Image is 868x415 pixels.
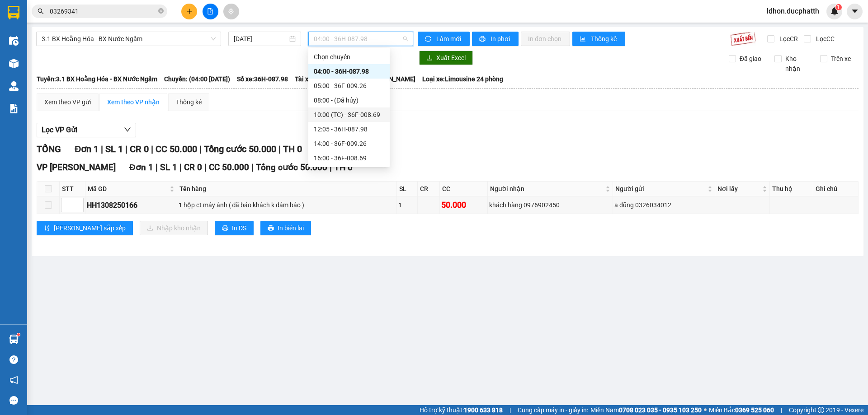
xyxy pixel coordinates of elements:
input: Tìm tên, số ĐT hoặc mã đơn [50,6,156,16]
span: download [426,55,433,62]
span: printer [479,36,487,43]
div: a dũng 0326034012 [614,200,713,210]
button: sort-ascending[PERSON_NAME] sắp xếp [37,221,133,235]
strong: 0708 023 035 - 0935 103 250 [619,406,702,414]
div: Chọn chuyến [308,50,390,64]
button: aim [223,4,239,19]
span: Làm mới [436,34,462,44]
span: | [156,162,158,173]
th: SL [397,182,418,196]
span: down [124,126,131,133]
span: sort-ascending [44,225,50,232]
span: caret-down [851,7,859,15]
th: Ghi chú [813,182,859,196]
span: question-circle [9,355,18,364]
span: SL 1 [160,162,177,173]
div: 12:05 - 36H-087.98 [314,124,384,134]
button: In đơn chọn [521,32,570,46]
img: warehouse-icon [9,36,19,46]
span: Thống kê [591,34,618,44]
span: In phơi [491,34,511,44]
div: Chọn chuyến [314,52,384,62]
div: 16:00 - 36F-008.69 [314,153,384,163]
span: CC 50.000 [209,162,249,173]
span: plus [186,8,193,14]
span: printer [222,225,228,232]
span: 1 [837,4,840,10]
span: Đơn 1 [75,144,99,154]
span: Miền Nam [590,405,702,415]
span: CR 0 [184,162,202,173]
span: | [781,405,782,415]
span: | [125,144,127,154]
span: Người gửi [615,184,706,194]
span: [PERSON_NAME] sắp xếp [54,223,126,233]
span: SL 1 [105,144,123,154]
span: file-add [207,8,213,14]
span: Nơi lấy [717,184,760,194]
th: CC [440,182,488,196]
button: downloadXuất Excel [419,51,473,65]
span: close-circle [158,7,164,16]
span: Hỗ trợ kỹ thuật: [420,405,503,415]
sup: 1 [835,4,842,10]
span: Miền Bắc [709,405,774,415]
span: CC 50.000 [156,144,197,154]
span: TỔNG [37,144,61,154]
span: copyright [818,407,824,413]
img: solution-icon [9,104,19,113]
button: downloadNhập kho nhận [140,221,208,235]
strong: 1900 633 818 [464,406,503,414]
img: logo-vxr [8,6,19,19]
th: Tên hàng [177,182,397,196]
button: printerIn biên lai [260,221,311,235]
span: TH 0 [283,144,302,154]
button: file-add [203,4,218,19]
span: Lọc VP Gửi [42,124,77,135]
span: Số xe: 36H-087.98 [237,74,288,84]
div: 05:00 - 36F-009.26 [314,81,384,91]
b: Tuyến: 3.1 BX Hoằng Hóa - BX Nước Ngầm [37,75,157,83]
div: khách hàng 0976902450 [489,200,611,210]
span: | [330,162,332,173]
th: STT [60,182,85,196]
span: In DS [232,223,246,233]
span: bar-chart [580,36,587,43]
div: 14:00 - 36F-009.26 [314,139,384,149]
span: Kho nhận [782,54,813,74]
strong: 0369 525 060 [735,406,774,414]
div: 10:00 (TC) - 36F-008.69 [314,110,384,120]
span: close-circle [158,8,164,14]
span: Đã giao [736,54,765,64]
span: Trên xe [827,54,854,64]
button: plus [181,4,197,19]
th: CR [418,182,440,196]
span: VP [PERSON_NAME] [37,162,116,173]
span: | [278,144,281,154]
span: | [179,162,182,173]
span: | [204,162,207,173]
span: Xuất Excel [436,53,466,63]
span: sync [425,36,433,43]
div: 04:00 - 36H-087.98 [314,66,384,76]
span: In biên lai [278,223,304,233]
img: warehouse-icon [9,81,19,91]
span: Tổng cước 50.000 [256,162,327,173]
span: Lọc CC [812,34,836,44]
button: caret-down [847,4,863,19]
button: Lọc VP Gửi [37,123,136,137]
button: printerIn phơi [472,32,519,46]
span: search [38,8,44,14]
span: ldhon.ducphatth [759,5,826,17]
span: | [101,144,103,154]
span: Mã GD [88,184,168,194]
img: warehouse-icon [9,59,19,68]
div: HH1308250166 [87,200,175,211]
span: Đơn 1 [129,162,153,173]
span: notification [9,376,18,384]
span: Tổng cước 50.000 [204,144,276,154]
span: 3.1 BX Hoằng Hóa - BX Nước Ngầm [42,32,216,46]
span: Lọc CR [776,34,799,44]
span: | [509,405,511,415]
span: | [251,162,254,173]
